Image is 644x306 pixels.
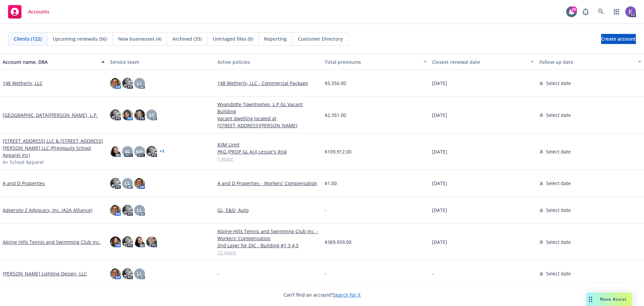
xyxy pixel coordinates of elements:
span: [DATE] [432,148,447,155]
a: Vacant dwelling located at [STREET_ADDRESS][PERSON_NAME] [217,115,319,129]
span: Upcoming renewals (56) [53,35,107,42]
img: photo [134,178,145,189]
span: SC [149,112,155,119]
img: photo [110,236,121,247]
img: photo [134,110,145,120]
button: Nova Assist [586,293,632,306]
span: $2,351.00 [325,112,346,119]
a: PKG (PROP GL AU) Lessor's Risk [217,148,319,155]
img: photo [146,146,157,157]
span: [DATE] [432,238,447,246]
span: [DATE] [432,112,447,119]
span: - [325,207,326,214]
a: GL, E&O, Auto [217,207,319,214]
a: $3M Limit [217,141,319,148]
button: Active policies [215,54,322,70]
a: Alpine Hills Tennis and Swimming Club Inc. - Workers' Compensation [217,228,319,242]
span: Accounts [28,9,49,14]
span: $1.00 [325,180,337,187]
button: Service team [107,54,215,70]
button: Follow up date [537,54,644,70]
span: Untriaged files (0) [213,35,253,42]
span: Select date [546,80,571,87]
img: photo [110,78,121,89]
a: Adversity 2 Advocacy, Inc. (A2A Alliance) [3,207,92,214]
a: A and D Properties - Workers' Compensation [217,180,319,187]
img: photo [122,78,133,89]
div: Total premiums [325,58,419,65]
img: photo [110,110,121,120]
div: Closest renewal date [432,58,527,65]
span: Select date [546,148,571,155]
span: Create account [601,33,636,45]
a: Search for it [333,292,361,298]
div: Account name, DBA [3,58,97,65]
span: Customer Directory [298,35,343,42]
a: + 1 [160,149,164,154]
img: photo [625,6,636,17]
img: photo [110,178,121,189]
span: Select date [546,238,571,246]
img: photo [110,146,121,157]
span: New businesses (4) [118,35,161,42]
span: $5,356.00 [325,80,346,87]
span: [DATE] [432,180,447,187]
span: MP [136,148,143,155]
img: photo [146,236,157,247]
span: [DATE] [432,207,447,214]
span: Select date [546,207,571,214]
span: Clients (122) [14,35,42,42]
a: 1 more [217,155,319,162]
span: Select date [546,180,571,187]
img: photo [110,268,121,279]
span: LL [125,180,130,187]
button: Closest renewal date [429,54,537,70]
span: [DATE] [432,80,447,87]
span: Archived (33) [172,35,202,42]
a: 148 Wetherly, LLC [3,80,43,87]
a: Alpine Hills Tennis and Swimming Club Inc. [3,238,101,246]
a: 2nd Layer for DIC - Building #1,3,4,5 [217,242,319,249]
div: 29 [571,6,577,12]
a: [PERSON_NAME] Lighting Design, LLC [3,270,87,277]
span: Select date [546,270,571,277]
div: Service team [110,58,212,65]
span: - [325,270,326,277]
img: photo [122,268,133,279]
a: Report a Bug [579,5,592,18]
a: A and D Properties [3,180,45,187]
a: Switch app [610,5,623,18]
span: Can't find an account? [283,291,361,298]
span: - [432,270,434,277]
a: 12 more [217,249,319,256]
a: Accounts [5,2,52,21]
span: $389,959.00 [325,238,352,246]
button: Total premiums [322,54,429,70]
img: photo [122,236,133,247]
a: [STREET_ADDRESS] LLC & [STREET_ADDRESS][PERSON_NAME] LLC (Previously School Apparel Inc) [3,137,105,159]
a: Wyandotte Townhomes, L.P GL Vacant Building [217,101,319,115]
div: Active policies [217,58,319,65]
span: LL [137,207,142,214]
span: Nova Assist [600,296,627,302]
img: photo [134,236,145,247]
span: LL [137,80,142,87]
span: Reporting [264,35,287,42]
a: Create account [601,34,636,44]
img: photo [110,205,121,216]
span: Select date [546,112,571,119]
span: JG [125,148,130,155]
div: Follow up date [539,58,634,65]
div: Drag to move [586,293,595,306]
a: 148 Wetherly, LLC - Commercial Package [217,80,319,87]
span: - [217,270,219,277]
img: photo [122,205,133,216]
span: $109,912.00 [325,148,352,155]
span: A+ School Apparel [3,159,44,166]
